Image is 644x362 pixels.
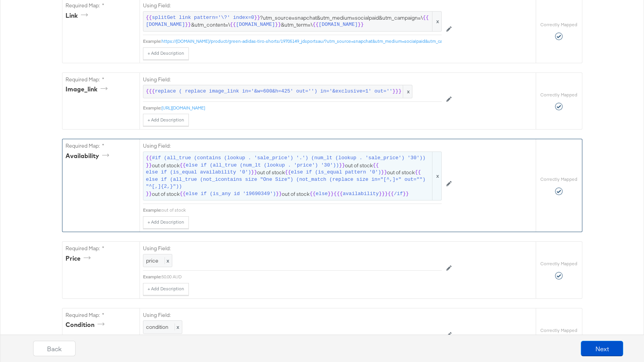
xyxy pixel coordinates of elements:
label: Correctly Mapped [540,22,577,28]
span: else if (is_any id '19690349') [186,190,276,198]
span: {{ [146,155,152,162]
div: out of stock [161,207,442,213]
span: {{ [313,21,319,29]
span: }} [381,169,387,176]
span: }} [185,21,191,29]
a: https://[DOMAIN_NAME]/product/green-adidas-tiro-shorts/19705149_jdsportsau/?utm_source=snapchat&u... [161,38,629,44]
span: {{ [309,190,316,198]
div: 50.00 AUD [161,274,442,280]
span: x [432,12,441,31]
span: }} [254,14,260,22]
span: [DOMAIN_NAME] [146,21,185,29]
span: {{ [423,14,429,22]
label: Required Map: * [66,2,136,9]
span: {{ [146,14,152,22]
label: Using Field: [143,142,442,150]
label: Correctly Mapped [540,261,577,267]
div: link [66,11,91,20]
span: {{ [180,162,186,169]
span: }} [358,21,364,29]
label: Using Field: [143,311,442,319]
button: Next [581,341,623,356]
span: else if (is_equal pattern '0') [291,169,381,176]
span: x [165,257,169,264]
span: {{ [180,190,186,198]
div: condition [66,320,107,329]
span: replace ( replace image_link in='&w=600&h=425' out='') in='&exclusive=1' out='' [155,88,392,95]
span: {{{ [146,88,155,95]
span: [DOMAIN_NAME] [236,21,275,29]
span: {{ [373,162,379,169]
span: /if [394,190,403,198]
label: Correctly Mapped [540,327,577,333]
span: {{ [285,169,291,176]
div: availability [66,152,112,160]
label: Correctly Mapped [540,92,577,98]
span: #if (all_true (contains (lookup . 'sale_price') '.') (num_lt (lookup . 'sale_price') '30')) [152,155,425,162]
span: }} [328,190,334,198]
div: Example: [143,207,161,213]
span: ?utm_source=snapchat&utm_medium=socialpaid&utm_campaign=\ &utm_content=\ &utm_term=\ [146,14,439,29]
span: else if (all_true (not_icontains size "One Size") (not_match (replace size in="[^,]+" out="") "^[... [146,176,431,190]
span: else if (is_equal availability '0') [146,169,251,176]
span: {{{ [334,190,343,198]
button: Back [33,341,76,356]
label: Correctly Mapped [540,176,577,182]
a: [URL][DOMAIN_NAME] [161,105,205,111]
span: x [403,85,412,98]
span: condition [146,323,168,330]
button: + Add Description [143,283,189,295]
button: + Add Description [143,114,189,126]
div: image_link [66,85,110,94]
span: out of stock out of stock out of stock out of stock out of stock out of stock [146,155,439,197]
span: x [175,323,179,330]
label: Using Field: [143,76,442,83]
span: {{ [415,169,421,176]
span: }} [276,190,282,198]
span: price [146,257,158,264]
button: + Add Description [143,47,189,60]
span: [DOMAIN_NAME] [319,21,358,29]
label: Required Map: * [66,142,136,150]
span: }} [146,190,152,198]
span: else [316,190,328,198]
span: availability [343,190,379,198]
label: Required Map: * [66,311,136,319]
label: Required Map: * [66,76,136,83]
span: }} [339,162,345,169]
label: Using Field: [143,2,442,9]
span: }} [403,190,409,198]
button: + Add Description [143,216,189,229]
span: }}} [392,88,401,95]
div: Example: [143,274,161,280]
span: }} [251,169,257,176]
span: {{ [388,190,394,198]
label: Required Map: * [66,245,136,252]
span: }}} [379,190,388,198]
span: x [432,152,441,200]
span: }} [275,21,281,29]
span: {{ [230,21,236,29]
span: splitGet link pattern='\?' index=0 [152,14,254,22]
span: else if (all_true (num_lt (lookup . 'price') '30')) [186,162,339,169]
div: Example: [143,105,161,111]
div: price [66,254,93,263]
label: Using Field: [143,245,442,252]
span: }} [146,162,152,169]
div: Example: [143,38,161,44]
